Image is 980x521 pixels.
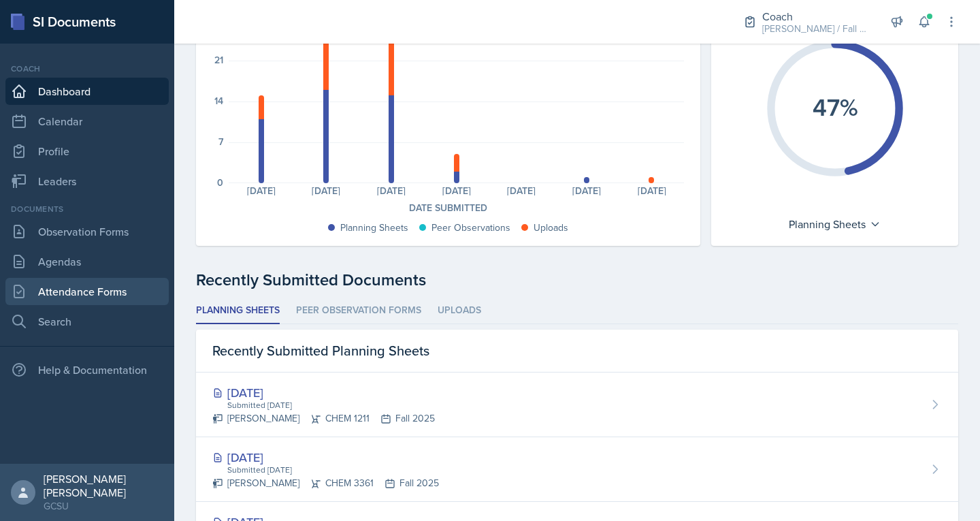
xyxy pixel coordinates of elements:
[212,476,439,490] div: [PERSON_NAME] CHEM 3361 Fall 2025
[340,221,408,235] div: Planning Sheets
[431,221,510,235] div: Peer Observations
[489,186,555,195] div: [DATE]
[217,178,223,187] div: 0
[5,63,169,75] div: Coach
[762,8,871,25] div: Coach
[44,472,163,499] div: [PERSON_NAME] [PERSON_NAME]
[196,437,958,502] a: [DATE] Submitted [DATE] [PERSON_NAME]CHEM 3361Fall 2025
[214,55,223,65] div: 21
[359,186,424,195] div: [DATE]
[212,201,684,215] div: Date Submitted
[5,138,169,165] a: Profile
[212,383,435,402] div: [DATE]
[196,373,958,437] a: [DATE] Submitted [DATE] [PERSON_NAME]CHEM 1211Fall 2025
[5,248,169,275] a: Agendas
[5,168,169,195] a: Leaders
[5,308,169,335] a: Search
[296,298,421,324] li: Peer Observation Forms
[762,22,871,36] div: [PERSON_NAME] / Fall 2025
[5,218,169,245] a: Observation Forms
[5,108,169,135] a: Calendar
[196,298,280,324] li: Planning Sheets
[5,278,169,305] a: Attendance Forms
[5,203,169,215] div: Documents
[5,78,169,105] a: Dashboard
[554,186,619,195] div: [DATE]
[294,186,359,195] div: [DATE]
[812,89,857,125] text: 47%
[534,221,568,235] div: Uploads
[196,268,958,292] div: Recently Submitted Documents
[212,411,435,426] div: [PERSON_NAME] CHEM 1211 Fall 2025
[218,137,223,146] div: 7
[44,499,163,513] div: GCSU
[5,356,169,383] div: Help & Documentation
[226,399,435,411] div: Submitted [DATE]
[619,186,685,195] div: [DATE]
[226,464,439,476] div: Submitted [DATE]
[424,186,489,195] div: [DATE]
[214,96,223,106] div: 14
[229,186,294,195] div: [DATE]
[438,298,481,324] li: Uploads
[196,330,958,373] div: Recently Submitted Planning Sheets
[782,213,887,235] div: Planning Sheets
[212,448,439,467] div: [DATE]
